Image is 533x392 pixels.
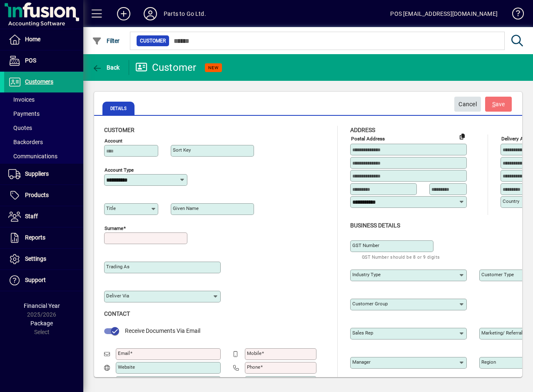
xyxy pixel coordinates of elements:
[390,7,498,20] div: POS [EMAIL_ADDRESS][DOMAIN_NAME]
[137,6,164,21] button: Profile
[247,350,262,356] mat-label: Mobile
[4,227,83,248] a: Reports
[105,138,122,144] mat-label: Account
[481,272,514,277] mat-label: Customer type
[4,92,83,107] a: Invoices
[481,359,496,365] mat-label: Region
[118,364,135,370] mat-label: Website
[164,7,206,20] div: Parts to Go Ltd.
[106,264,130,270] mat-label: Trading as
[4,249,83,270] a: Settings
[106,205,116,211] mat-label: Title
[135,61,197,74] div: Customer
[104,310,130,317] span: Contact
[25,192,49,198] span: Products
[25,255,46,262] span: Settings
[25,36,40,42] span: Home
[173,147,191,153] mat-label: Sort key
[352,301,388,307] mat-label: Customer group
[25,234,45,241] span: Reports
[350,127,375,133] span: Address
[456,130,469,143] button: Copy to Delivery address
[105,225,123,231] mat-label: Surname
[458,97,477,111] span: Cancel
[4,206,83,227] a: Staff
[83,60,129,75] app-page-header-button: Back
[25,57,36,64] span: POS
[208,65,219,70] span: NEW
[352,242,379,248] mat-label: GST Number
[352,359,371,365] mat-label: Manager
[4,135,83,149] a: Backorders
[4,164,83,185] a: Suppliers
[4,107,83,121] a: Payments
[4,149,83,163] a: Communications
[140,37,166,45] span: Customer
[481,330,523,336] mat-label: Marketing/ Referral
[24,302,60,309] span: Financial Year
[90,60,122,75] button: Back
[492,101,496,107] span: S
[90,33,122,48] button: Filter
[25,170,49,177] span: Suppliers
[92,37,120,44] span: Filter
[25,277,46,283] span: Support
[8,110,40,117] span: Payments
[4,185,83,206] a: Products
[25,78,53,85] span: Customers
[118,350,130,356] mat-label: Email
[105,167,134,173] mat-label: Account Type
[106,293,129,299] mat-label: Deliver via
[173,205,199,211] mat-label: Given name
[110,6,137,21] button: Add
[492,97,505,111] span: ave
[125,327,200,334] span: Receive Documents Via Email
[8,153,57,160] span: Communications
[8,125,32,131] span: Quotes
[503,198,519,204] mat-label: Country
[454,97,481,112] button: Cancel
[104,127,134,133] span: Customer
[4,121,83,135] a: Quotes
[8,139,43,145] span: Backorders
[30,320,53,327] span: Package
[8,96,35,103] span: Invoices
[352,272,381,277] mat-label: Industry type
[25,213,38,220] span: Staff
[485,97,512,112] button: Save
[4,270,83,291] a: Support
[352,330,373,336] mat-label: Sales rep
[4,29,83,50] a: Home
[102,102,134,115] span: Details
[362,252,440,262] mat-hint: GST Number should be 8 or 9 digits
[350,222,400,229] span: Business details
[92,64,120,71] span: Back
[247,364,260,370] mat-label: Phone
[4,50,83,71] a: POS
[506,2,523,29] a: Knowledge Base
